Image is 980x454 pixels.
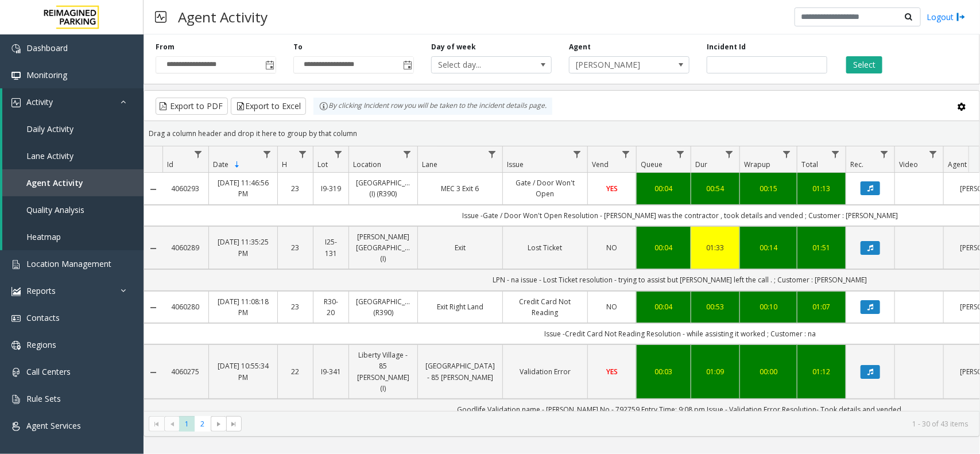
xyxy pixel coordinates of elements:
[695,160,707,169] span: Dur
[317,160,328,169] span: Lot
[172,3,273,31] h3: Agent Activity
[169,301,202,312] a: 4060280
[846,56,882,73] button: Select
[804,183,839,194] a: 01:13
[592,160,609,169] span: Vend
[644,242,684,253] a: 00:04
[293,42,303,52] label: To
[213,160,228,169] span: Date
[313,98,552,115] div: By clicking Incident row you will be taken to the incident details page.
[747,366,790,377] a: 00:00
[801,160,818,169] span: Total
[644,366,684,377] div: 00:03
[26,96,53,107] span: Activity
[925,146,941,162] a: Video Filter Menu
[804,301,839,312] div: 01:07
[167,160,173,169] span: Id
[707,42,746,52] label: Incident Id
[722,146,737,162] a: Dur Filter Menu
[169,242,202,253] a: 4060289
[595,366,629,377] a: YES
[331,146,346,162] a: Lot Filter Menu
[26,177,83,188] span: Agent Activity
[320,183,342,194] a: I9-319
[26,312,60,323] span: Contacts
[144,303,162,312] a: Collapse Details
[144,368,162,377] a: Collapse Details
[320,296,342,318] a: R30-20
[607,302,618,312] span: NO
[211,416,226,432] span: Go to the next page
[259,146,275,162] a: Date Filter Menu
[595,301,629,312] a: NO
[231,98,306,115] button: Export to Excel
[2,115,144,142] a: Daily Activity
[698,242,733,253] a: 01:33
[510,242,580,253] a: Lost Ticket
[156,42,175,52] label: From
[320,366,342,377] a: I9-341
[285,301,306,312] a: 23
[11,314,21,323] img: 'icon'
[26,231,61,242] span: Heatmap
[195,416,210,432] span: Page 2
[319,102,328,111] img: infoIcon.svg
[877,146,892,162] a: Rec. Filter Menu
[2,223,144,250] a: Heatmap
[425,242,495,253] a: Exit
[191,146,206,162] a: Id Filter Menu
[400,146,415,162] a: Location Filter Menu
[850,160,863,169] span: Rec.
[216,296,270,318] a: [DATE] 11:08:18 PM
[169,183,202,194] a: 4060293
[425,301,495,312] a: Exit Right Land
[644,301,684,312] a: 00:04
[744,160,770,169] span: Wrapup
[353,160,381,169] span: Location
[26,393,61,404] span: Rule Sets
[644,183,684,194] a: 00:04
[804,366,839,377] a: 01:12
[26,150,73,161] span: Lane Activity
[356,231,410,265] a: [PERSON_NAME][GEOGRAPHIC_DATA] (I)
[249,419,968,429] kendo-pager-info: 1 - 30 of 43 items
[779,146,795,162] a: Wrapup Filter Menu
[295,146,311,162] a: H Filter Menu
[229,420,238,429] span: Go to the last page
[698,366,733,377] a: 01:09
[285,183,306,194] a: 23
[356,177,410,199] a: [GEOGRAPHIC_DATA] (I) (R390)
[673,146,688,162] a: Queue Filter Menu
[11,44,21,53] img: 'icon'
[747,301,790,312] div: 00:10
[216,360,270,382] a: [DATE] 10:55:34 PM
[510,177,580,199] a: Gate / Door Won't Open
[26,69,67,80] span: Monitoring
[422,160,437,169] span: Lane
[144,123,979,143] div: Drag a column header and drop it here to group by that column
[510,366,580,377] a: Validation Error
[425,360,495,382] a: [GEOGRAPHIC_DATA] - 85 [PERSON_NAME]
[804,242,839,253] div: 01:51
[595,183,629,194] a: YES
[155,3,166,31] img: pageIcon
[26,204,84,215] span: Quality Analysis
[282,160,287,169] span: H
[11,287,21,296] img: 'icon'
[747,242,790,253] div: 00:14
[698,301,733,312] a: 00:53
[216,236,270,258] a: [DATE] 11:35:25 PM
[401,57,413,73] span: Toggle popup
[11,260,21,269] img: 'icon'
[425,183,495,194] a: MEC 3 Exit 6
[899,160,918,169] span: Video
[485,146,500,162] a: Lane Filter Menu
[26,42,68,53] span: Dashboard
[144,244,162,253] a: Collapse Details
